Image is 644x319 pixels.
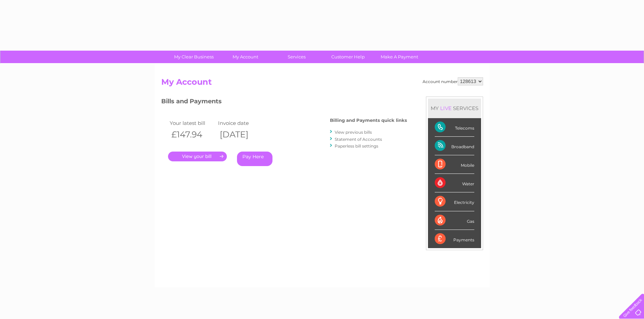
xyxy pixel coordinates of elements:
a: Customer Help [320,51,376,63]
a: Make A Payment [372,51,427,63]
a: . [168,152,227,161]
div: Water [435,174,474,192]
th: [DATE] [216,128,265,141]
div: Payments [435,230,474,248]
div: LIVE [439,105,453,111]
div: Account number [423,77,483,85]
h4: Billing and Payments quick links [330,118,407,123]
td: Invoice date [216,118,265,128]
a: View previous bills [335,130,372,135]
a: Paperless bill settings [335,143,378,149]
a: Services [269,51,325,63]
div: MY SERVICES [428,99,481,118]
div: Broadband [435,137,474,155]
td: Your latest bill [168,118,217,128]
a: My Account [217,51,273,63]
a: Pay Here [237,152,272,166]
a: Statement of Accounts [335,137,382,142]
a: My Clear Business [166,51,222,63]
th: £147.94 [168,128,217,141]
div: Telecoms [435,118,474,137]
h3: Bills and Payments [161,97,407,108]
h2: My Account [161,77,483,90]
div: Gas [435,211,474,230]
div: Electricity [435,192,474,211]
div: Mobile [435,155,474,174]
